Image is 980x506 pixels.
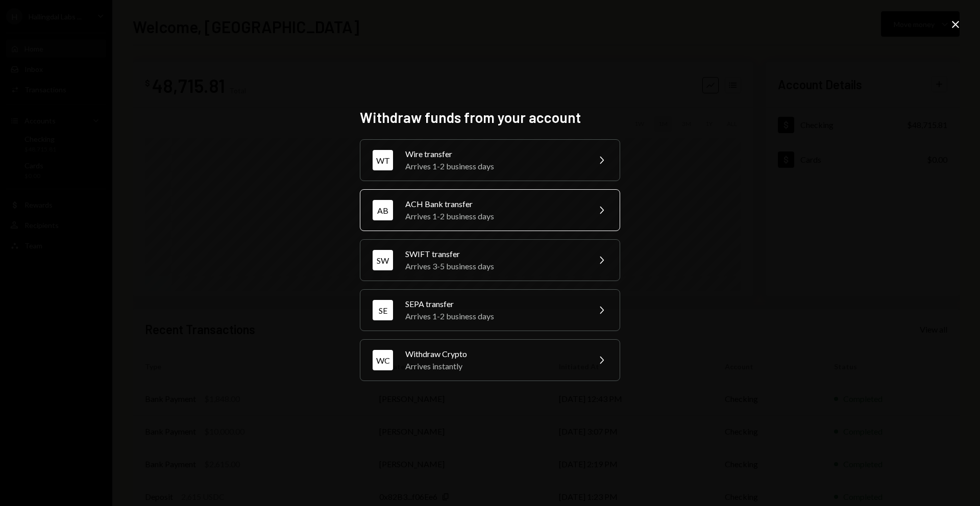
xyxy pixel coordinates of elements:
div: Arrives 1-2 business days [405,210,583,222]
div: WC [373,350,393,370]
button: WTWire transferArrives 1-2 business days [360,139,620,181]
div: AB [373,200,393,220]
button: ABACH Bank transferArrives 1-2 business days [360,189,620,231]
div: SE [373,300,393,320]
div: Arrives 3-5 business days [405,260,583,272]
div: SEPA transfer [405,298,583,310]
h2: Withdraw funds from your account [360,108,620,128]
div: SW [373,250,393,270]
div: Arrives 1-2 business days [405,160,583,172]
div: SWIFT transfer [405,248,583,260]
div: Wire transfer [405,148,583,160]
div: WT [373,150,393,170]
div: Arrives 1-2 business days [405,310,583,322]
div: Arrives instantly [405,360,583,372]
div: Withdraw Crypto [405,348,583,360]
div: ACH Bank transfer [405,198,583,210]
button: SESEPA transferArrives 1-2 business days [360,289,620,331]
button: SWSWIFT transferArrives 3-5 business days [360,239,620,281]
button: WCWithdraw CryptoArrives instantly [360,339,620,381]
